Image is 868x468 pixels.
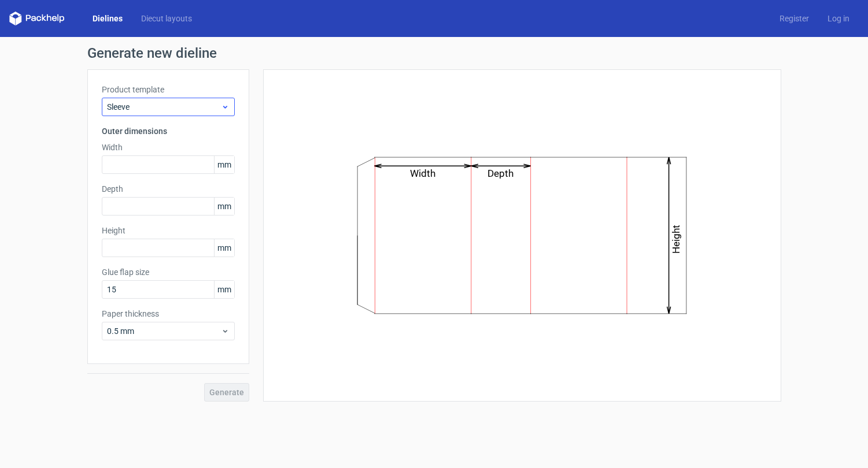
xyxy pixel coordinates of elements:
[132,13,201,24] a: Diecut layouts
[102,183,235,195] label: Depth
[102,308,235,320] label: Paper thickness
[214,156,234,173] span: mm
[487,168,514,179] text: Depth
[214,239,234,257] span: mm
[102,225,235,236] label: Height
[102,142,235,153] label: Width
[818,13,859,24] a: Log in
[102,266,235,278] label: Glue flap size
[107,325,221,337] span: 0.5 mm
[214,198,234,215] span: mm
[770,13,818,24] a: Register
[670,225,682,254] text: Height
[410,168,435,179] text: Width
[107,101,221,113] span: Sleeve
[102,84,235,95] label: Product template
[102,125,235,137] h3: Outer dimensions
[87,46,781,60] h1: Generate new dieline
[214,281,234,298] span: mm
[83,13,132,24] a: Dielines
